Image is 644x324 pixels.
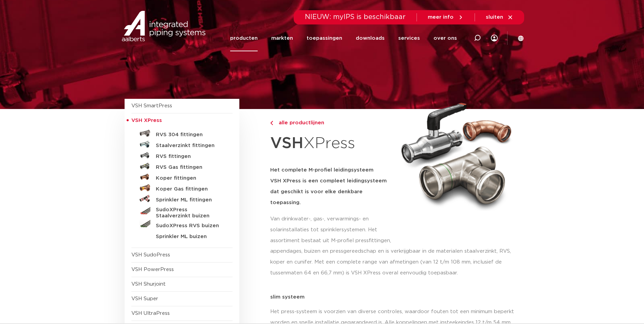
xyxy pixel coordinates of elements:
h5: RVS 304 fittingen [156,132,223,138]
nav: Menu [230,25,457,51]
span: VSH XPress [131,118,162,123]
span: NIEUW: myIPS is beschikbaar [305,14,406,20]
a: RVS Gas fittingen [131,161,233,172]
span: meer info [428,15,454,20]
a: VSH Super [131,296,158,301]
p: Van drinkwater-, gas-, verwarmings- en solarinstallaties tot sprinklersystemen. Het assortiment b... [270,214,393,246]
a: producten [230,25,258,51]
a: sluiten [486,14,513,20]
a: RVS 304 fittingen [131,128,233,139]
p: slim systeem [270,294,520,300]
a: alle productlijnen [270,119,393,127]
a: VSH UltraPress [131,311,170,316]
a: Staalverzinkt fittingen [131,139,233,150]
a: services [398,25,420,51]
a: Sprinkler ML fittingen [131,193,233,204]
a: meer info [428,14,464,20]
a: over ons [434,25,457,51]
a: Koper Gas fittingen [131,182,233,193]
img: chevron-right.svg [270,121,273,125]
h5: SudoXPress RVS buizen [156,223,223,229]
h5: Koper fittingen [156,175,223,181]
a: Koper fittingen [131,172,233,182]
a: VSH SmartPress [131,103,172,108]
p: appendages, buizen en pressgereedschap en is verkrijgbaar in de materialen staalverzinkt, RVS, ko... [270,246,520,278]
h5: Het complete M-profiel leidingsysteem VSH XPress is een compleet leidingsysteem dat geschikt is v... [270,165,393,208]
a: VSH PowerPress [131,267,174,272]
h1: XPress [270,130,393,157]
a: VSH Shurjoint [131,282,166,287]
a: RVS fittingen [131,150,233,161]
a: downloads [356,25,385,51]
h5: RVS Gas fittingen [156,164,223,170]
a: VSH SudoPress [131,252,170,257]
a: SudoXPress RVS buizen [131,219,233,230]
a: SudoXPress Staalverzinkt buizen [131,204,233,219]
h5: RVS fittingen [156,154,223,160]
a: markten [271,25,293,51]
a: toepassingen [307,25,342,51]
h5: Sprinkler ML fittingen [156,197,223,203]
h5: Staalverzinkt fittingen [156,143,223,149]
h5: SudoXPress Staalverzinkt buizen [156,207,223,219]
h5: Sprinkler ML buizen [156,234,223,240]
strong: VSH [270,136,303,151]
span: alle productlijnen [275,120,324,125]
a: Sprinkler ML buizen [131,230,233,241]
h5: Koper Gas fittingen [156,186,223,192]
span: sluiten [486,15,503,20]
